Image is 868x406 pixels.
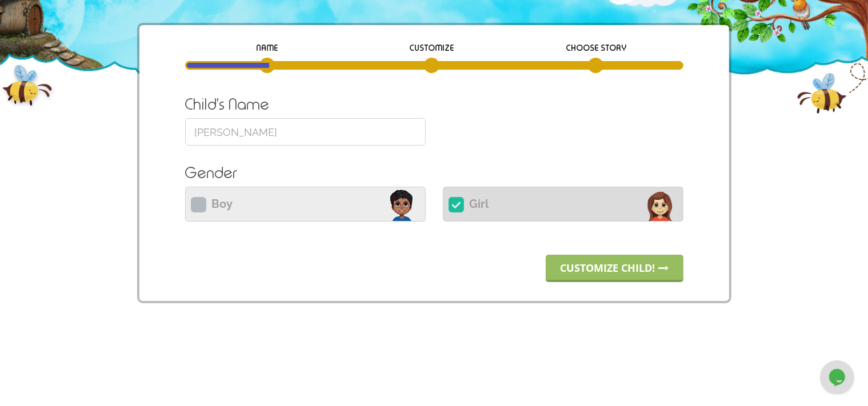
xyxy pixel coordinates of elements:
[185,187,426,222] label: Boy
[443,187,683,222] label: Girl
[820,360,857,395] iframe: chat widget
[546,255,683,282] a: Customize child!
[185,162,683,184] label: Gender
[185,118,426,146] input: Enter name
[185,93,426,116] label: Child's Name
